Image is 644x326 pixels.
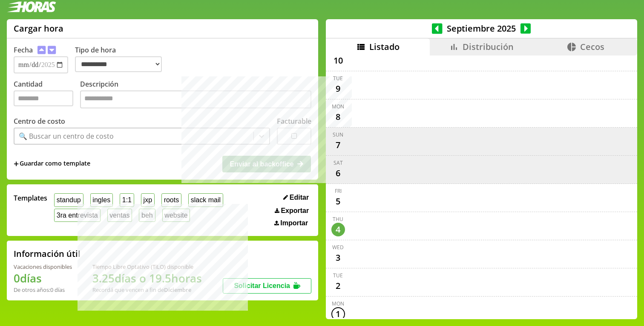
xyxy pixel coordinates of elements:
[331,307,345,321] div: 1
[331,251,345,265] div: 3
[75,45,169,73] label: Tipo de hora
[80,90,311,108] textarea: Descripción
[331,166,345,180] div: 6
[14,23,63,34] h1: Cargar hora
[92,286,202,294] div: Recordá que vencen a fin de
[80,79,311,111] label: Descripción
[333,159,343,166] div: Sat
[333,215,343,223] div: Thu
[369,41,400,52] span: Listado
[54,193,83,207] button: standup
[580,41,604,52] span: Cecos
[272,207,311,215] button: Exportar
[333,75,343,82] div: Tue
[14,248,80,259] h2: Información útil
[331,110,345,124] div: 8
[332,300,344,307] div: Mon
[290,194,309,201] span: Editar
[332,103,344,110] div: Mon
[331,54,345,67] div: 10
[90,193,113,207] button: ingles
[277,116,311,126] label: Facturable
[139,209,155,222] button: beh
[443,23,520,34] span: Septiembre 2025
[162,209,190,222] button: website
[14,116,65,126] label: Centro de costo
[92,271,202,286] h1: 3.25 días o 19.5 horas
[14,159,90,169] span: +Guardar como template
[141,193,155,207] button: jxp
[164,286,191,294] b: Diciembre
[333,272,343,279] div: Tue
[14,271,72,286] h1: 0 días
[333,131,343,138] div: Sun
[7,1,56,12] img: logotipo
[332,244,344,251] div: Wed
[14,45,33,55] label: Fecha
[161,193,181,207] button: roots
[326,55,637,318] div: scrollable content
[331,195,345,208] div: 5
[223,278,311,294] button: Solicitar Licencia
[14,193,47,203] span: Templates
[280,219,308,227] span: Importar
[331,138,345,152] div: 7
[331,223,345,236] div: 4
[54,209,101,222] button: 3ra entrevista
[331,279,345,293] div: 2
[234,282,290,289] span: Solicitar Licencia
[331,82,345,96] div: 9
[463,41,514,52] span: Distribución
[120,193,134,207] button: 1:1
[75,56,162,72] select: Tipo de hora
[107,209,132,222] button: ventas
[14,159,19,169] span: +
[14,263,72,271] div: Vacaciones disponibles
[188,193,223,207] button: slack mail
[14,79,80,111] label: Cantidad
[335,187,342,195] div: Fri
[281,193,311,202] button: Editar
[92,263,202,271] div: Tiempo Libre Optativo (TiLO) disponible
[14,286,72,294] div: De otros años: 0 días
[14,90,73,106] input: Cantidad
[281,207,309,215] span: Exportar
[19,131,114,141] div: 🔍 Buscar un centro de costo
